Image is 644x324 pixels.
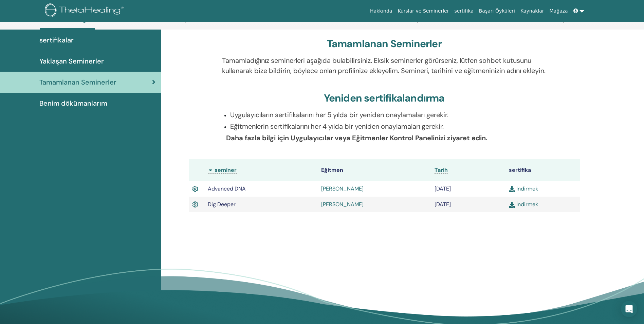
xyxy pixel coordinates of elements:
[208,201,236,208] span: Dig Deeper
[509,186,515,192] img: download.svg
[509,202,515,208] img: download.svg
[222,55,546,76] p: Tamamladığınız seminerleri aşağıda bulabilirsiniz. Eksik seminerler görürseniz, lütfen sohbet kut...
[505,159,580,181] th: sertifika
[621,301,637,317] div: Open Intercom Messenger
[324,92,445,104] h3: Yeniden sertifikalandırma
[208,185,246,192] span: Advanced DNA
[435,166,448,174] span: Tarih
[192,200,198,209] img: Active Certificate
[431,197,505,212] td: [DATE]
[192,184,198,193] img: Active Certificate
[321,185,364,192] a: [PERSON_NAME]
[230,110,546,120] p: Uygulayıcıların sertifikalarını her 5 yılda bir yeniden onaylamaları gerekir.
[518,5,547,17] a: Kaynaklar
[39,98,107,108] span: Benim dökümanlarım
[39,35,74,45] span: sertifikalar
[327,38,442,50] h3: Tamamlanan Seminerler
[226,133,487,142] b: Daha fazla bilgi için Uygulayıcılar veya Eğitmenler Kontrol Panelinizi ziyaret edin.
[452,5,476,17] a: sertifika
[547,5,570,17] a: Mağaza
[45,3,126,19] img: logo.png
[509,201,538,208] a: İndirmek
[435,166,448,174] a: Tarih
[321,201,364,208] a: [PERSON_NAME]
[395,5,452,17] a: Kurslar ve Seminerler
[40,15,95,30] a: ThetaLearning'im
[39,77,116,87] span: Tamamlanan Seminerler
[230,121,546,131] p: Eğitmenlerin sertifikalarını her 4 yılda bir yeniden onaylamaları gerekir.
[431,181,505,197] td: [DATE]
[367,5,395,17] a: Hakkında
[318,159,431,181] th: Eğitmen
[39,56,104,66] span: Yaklaşan Seminerler
[476,5,518,17] a: Başarı Öyküleri
[509,185,538,192] a: İndirmek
